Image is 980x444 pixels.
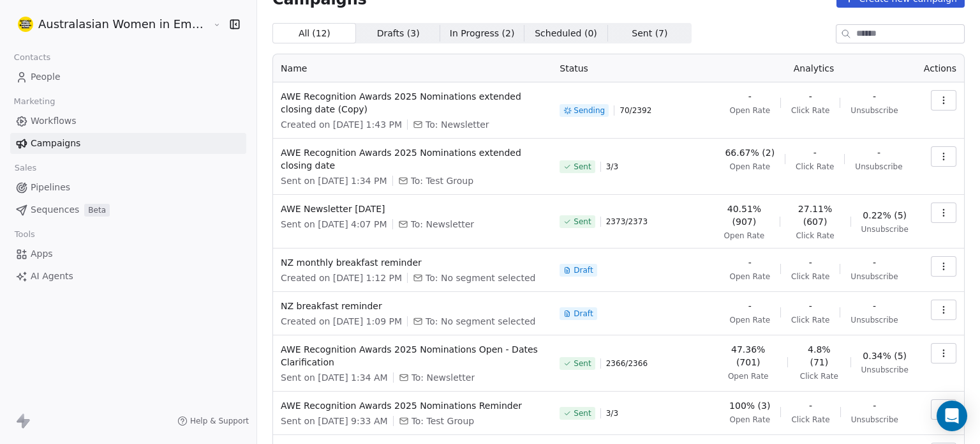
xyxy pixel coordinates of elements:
[791,415,829,425] span: Click Rate
[719,343,777,369] span: 47.36% (701)
[190,416,249,426] span: Help & Support
[729,315,770,325] span: Open Rate
[725,146,775,159] span: 66.67% (2)
[728,371,769,381] span: Open Rate
[31,203,79,217] span: Sequences
[877,146,880,159] span: -
[552,54,711,82] th: Status
[729,415,770,425] span: Open Rate
[574,265,593,275] span: Draft
[273,54,552,82] th: Name
[574,408,591,418] span: Sent
[729,399,770,412] span: 100% (3)
[711,54,916,82] th: Analytics
[606,162,618,172] span: 3 / 3
[426,118,489,131] span: To: Newsletter
[9,158,42,178] span: Sales
[281,90,544,116] span: AWE Recognition Awards 2025 Nominations extended closing date (Copy)
[31,114,77,128] span: Workflows
[10,266,246,287] a: AI Agents
[790,203,840,228] span: 27.11% (607)
[10,177,246,198] a: Pipelines
[863,209,907,222] span: 0.22% (5)
[873,300,876,312] span: -
[748,256,752,269] span: -
[377,27,420,40] span: Drafts ( 3 )
[281,203,544,215] span: AWE Newsletter [DATE]
[620,105,651,116] span: 70 / 2392
[281,315,402,328] span: Created on [DATE] 1:09 PM
[800,371,838,381] span: Click Rate
[724,231,765,241] span: Open Rate
[850,315,898,325] span: Unsubscribe
[281,256,544,269] span: NZ monthly breakfast reminder
[809,90,812,103] span: -
[15,13,204,35] button: Australasian Women in Emergencies Network
[796,231,834,241] span: Click Rate
[31,270,73,283] span: AI Agents
[937,401,967,431] div: Open Intercom Messenger
[426,315,535,328] span: To: No segment selected
[729,272,770,282] span: Open Rate
[873,399,876,412] span: -
[450,27,515,40] span: In Progress ( 2 )
[729,162,770,172] span: Open Rate
[10,111,246,132] a: Workflows
[574,105,605,116] span: Sending
[791,105,829,116] span: Click Rate
[281,118,402,131] span: Created on [DATE] 1:43 PM
[809,300,812,312] span: -
[281,343,544,369] span: AWE Recognition Awards 2025 Nominations Open - Dates Clarification
[411,174,474,187] span: To: Test Group
[281,272,402,284] span: Created on [DATE] 1:12 PM
[606,358,648,369] span: 2366 / 2366
[9,225,40,244] span: Tools
[10,133,246,154] a: Campaigns
[84,204,110,217] span: Beta
[574,162,591,172] span: Sent
[426,272,535,284] span: To: No segment selected
[748,90,752,103] span: -
[850,272,898,282] span: Unsubscribe
[791,272,829,282] span: Click Rate
[10,66,246,88] a: People
[809,399,812,412] span: -
[796,162,834,172] span: Click Rate
[8,92,61,111] span: Marketing
[281,300,544,312] span: NZ breakfast reminder
[574,309,593,319] span: Draft
[851,415,898,425] span: Unsubscribe
[31,70,61,84] span: People
[38,16,210,33] span: Australasian Women in Emergencies Network
[863,349,907,362] span: 0.34% (5)
[8,48,56,67] span: Contacts
[281,146,544,172] span: AWE Recognition Awards 2025 Nominations extended closing date
[813,146,817,159] span: -
[31,181,70,194] span: Pipelines
[18,17,33,32] img: Logo%20A%20white%20300x300.png
[412,371,475,384] span: To: Newsletter
[748,300,752,312] span: -
[10,199,246,220] a: SequencesBeta
[574,358,591,369] span: Sent
[916,54,964,82] th: Actions
[719,203,769,228] span: 40.51% (907)
[606,408,618,418] span: 3 / 3
[574,217,591,227] span: Sent
[10,243,246,264] a: Apps
[873,90,876,103] span: -
[798,343,840,369] span: 4.8% (71)
[850,105,898,116] span: Unsubscribe
[873,256,876,269] span: -
[791,315,829,325] span: Click Rate
[729,105,770,116] span: Open Rate
[281,415,388,427] span: Sent on [DATE] 9:33 AM
[281,174,387,187] span: Sent on [DATE] 1:34 PM
[281,371,388,384] span: Sent on [DATE] 1:34 AM
[177,416,249,426] a: Help & Support
[281,399,544,412] span: AWE Recognition Awards 2025 Nominations Reminder
[855,162,902,172] span: Unsubscribe
[281,218,387,231] span: Sent on [DATE] 4:07 PM
[31,247,53,261] span: Apps
[861,224,909,234] span: Unsubscribe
